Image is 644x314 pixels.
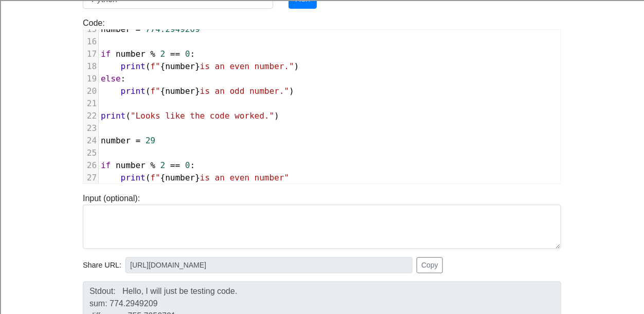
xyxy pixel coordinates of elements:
[165,61,195,71] span: number
[116,160,146,170] span: number
[83,48,98,60] div: 17
[131,111,274,121] span: "Looks like the code worked."
[4,43,640,52] div: Move To ...
[121,173,146,183] span: print
[101,74,121,84] span: else
[4,52,640,61] div: Delete
[4,34,640,43] div: Sort New > Old
[101,111,279,121] span: ( )
[101,136,131,145] span: number
[101,74,126,84] span: :
[101,160,111,170] span: if
[101,49,111,59] span: if
[83,172,98,184] div: 27
[185,49,190,59] span: 0
[160,49,166,59] span: 2
[150,173,160,183] span: f"
[83,85,98,97] div: 20
[4,71,640,80] div: Sign out
[170,160,180,170] span: ==
[101,173,289,183] span: ( { }
[83,97,98,110] div: 21
[4,24,640,34] div: Sort A > Z
[75,17,569,184] div: Code:
[83,60,98,73] div: 18
[150,61,160,71] span: f"
[83,135,98,147] div: 24
[101,61,299,71] span: ( { } )
[101,49,195,59] span: :
[4,61,640,71] div: Options
[200,86,289,96] span: is an odd number."
[83,73,98,85] div: 19
[83,159,98,172] div: 26
[83,36,98,48] div: 16
[121,61,146,71] span: print
[146,136,155,145] span: 29
[165,86,195,96] span: number
[101,160,195,170] span: :
[135,136,140,145] span: =
[83,122,98,135] div: 23
[160,160,166,170] span: 2
[185,160,190,170] span: 0
[116,49,146,59] span: number
[121,86,146,96] span: print
[150,160,155,170] span: %
[200,61,294,71] span: is an even number."
[83,147,98,159] div: 25
[101,111,126,121] span: print
[83,110,98,122] div: 22
[4,13,95,24] input: Search outlines
[4,4,215,13] div: Home
[170,49,180,59] span: ==
[200,173,289,183] span: is an even number"
[101,86,294,96] span: ( { } )
[165,173,195,183] span: number
[150,86,160,96] span: f"
[150,49,155,59] span: %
